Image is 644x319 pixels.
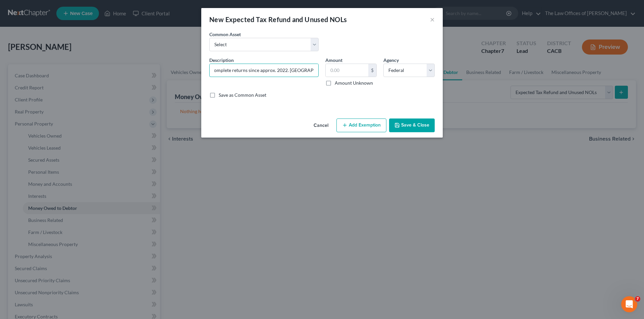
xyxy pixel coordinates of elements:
[209,15,347,24] div: New Expected Tax Refund and Unused NOLs
[430,15,435,23] button: ×
[219,92,266,98] label: Save as Common Asset
[209,31,241,38] label: Common Asset
[325,57,342,64] label: Amount
[209,57,234,63] span: Description
[368,64,376,77] div: $
[210,64,318,77] input: Describe...
[308,119,334,133] button: Cancel
[326,64,368,77] input: 0.00
[383,57,399,64] label: Agency
[336,118,386,133] button: Add Exemption
[621,296,637,312] iframe: Intercom live chat
[389,118,435,133] button: Save & Close
[635,296,640,302] span: 7
[335,80,373,86] label: Amount Unknown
